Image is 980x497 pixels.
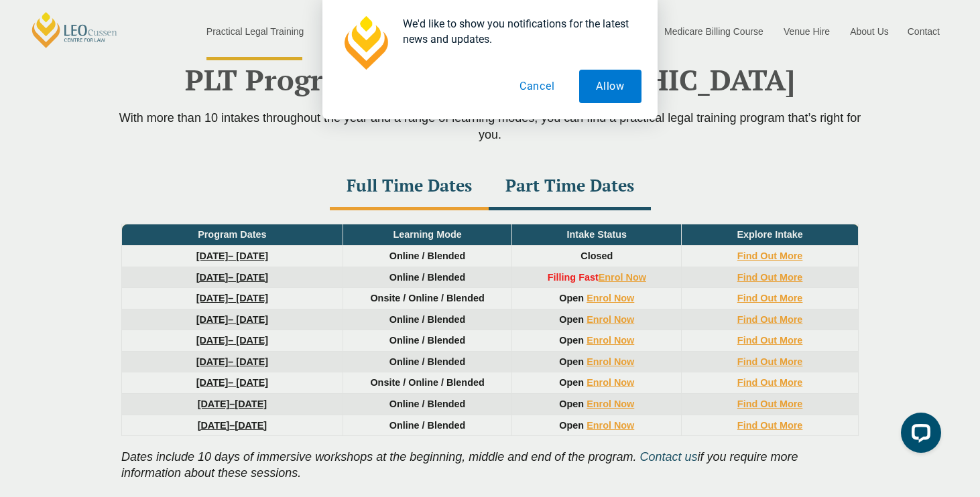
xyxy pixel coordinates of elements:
[890,407,946,464] iframe: LiveChat chat widget
[579,70,641,103] button: Allow
[392,16,641,47] div: We'd like to show you notifications for the latest news and updates.
[339,16,392,70] img: notification icon
[503,70,572,103] button: Cancel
